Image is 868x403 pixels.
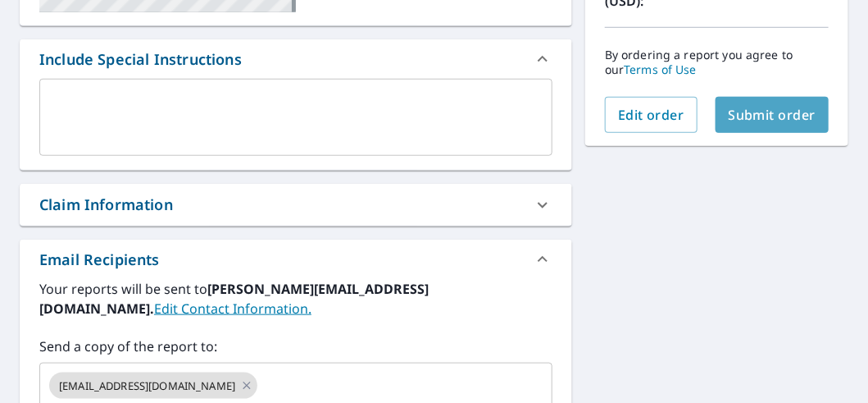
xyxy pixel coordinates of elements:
[20,39,572,79] div: Include Special Instructions
[49,373,257,399] div: [EMAIL_ADDRESS][DOMAIN_NAME]
[154,300,311,318] a: EditContactInfo
[605,97,698,133] button: Edit order
[624,62,697,77] a: Terms of Use
[618,106,684,124] span: Edit order
[39,249,160,271] div: Email Recipients
[39,279,552,318] label: Your reports will be sent to
[20,240,572,279] div: Email Recipients
[716,97,829,133] button: Submit order
[20,184,572,226] div: Claim Information
[39,280,429,318] b: [PERSON_NAME][EMAIL_ADDRESS][DOMAIN_NAME].
[729,106,816,124] span: Submit order
[39,337,552,356] label: Send a copy of the report to:
[39,194,173,216] div: Claim Information
[49,378,245,394] span: [EMAIL_ADDRESS][DOMAIN_NAME]
[39,48,242,71] div: Include Special Instructions
[605,48,829,77] p: By ordering a report you agree to our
